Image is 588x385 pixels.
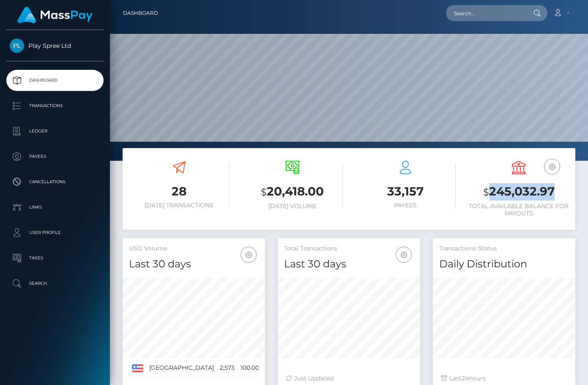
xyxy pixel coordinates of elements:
[217,358,238,378] td: 2,573
[441,374,567,383] div: Last hours
[468,203,569,217] h6: Total Available Balance for Payouts
[284,257,414,272] h4: Last 30 days
[10,125,100,137] p: Ledger
[129,245,259,253] h5: USD Volume
[468,183,569,201] h3: 245,032.97
[10,74,100,87] p: Dashboard
[356,183,456,200] h3: 33,157
[439,245,569,253] h5: Transactions Status
[261,186,267,198] small: $
[10,38,24,53] img: Play Spree Ltd
[10,99,100,112] p: Transactions
[6,95,104,116] a: Transactions
[10,277,100,290] p: Search
[17,7,93,23] img: MassPay Logo
[6,42,104,49] span: Play Spree Ltd
[238,358,267,378] td: 100.00%
[10,201,100,214] p: Links
[356,202,456,209] h6: Payees
[6,146,104,167] a: Payees
[286,374,412,383] div: Just Updated
[284,245,414,253] h5: Total Transactions
[242,203,343,210] h6: [DATE] Volume
[462,374,469,382] span: 24
[132,364,143,372] img: US.png
[6,121,104,142] a: Ledger
[123,4,158,22] a: Dashboard
[439,257,569,272] h4: Daily Distribution
[483,186,489,198] small: $
[10,226,100,239] p: User Profile
[129,257,259,272] h4: Last 30 days
[6,171,104,192] a: Cancellations
[6,247,104,269] a: Taxes
[129,202,230,209] h6: [DATE] Transactions
[6,197,104,218] a: Links
[10,150,100,163] p: Payees
[129,183,230,200] h3: 28
[6,273,104,294] a: Search
[242,183,343,201] h3: 20,418.00
[6,70,104,91] a: Dashboard
[446,5,525,21] input: Search...
[10,252,100,264] p: Taxes
[146,358,217,378] td: [GEOGRAPHIC_DATA]
[10,176,100,188] p: Cancellations
[6,222,104,243] a: User Profile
